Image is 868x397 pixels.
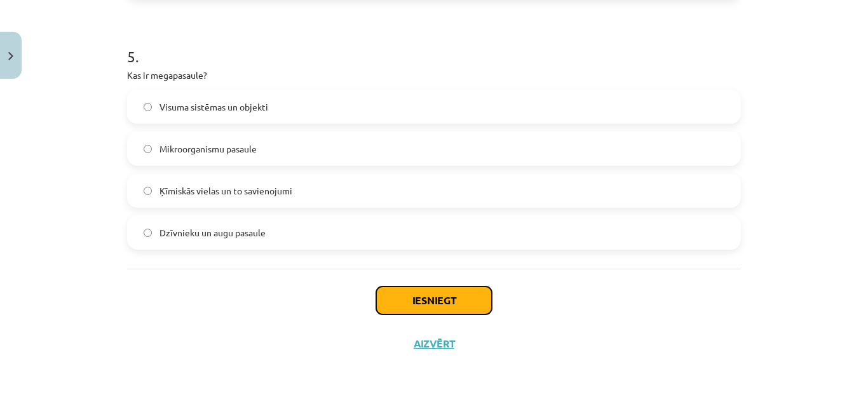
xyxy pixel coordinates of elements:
span: Visuma sistēmas un objekti [159,100,268,114]
img: icon-close-lesson-0947bae3869378f0d4975bcd49f059093ad1ed9edebbc8119c70593378902aed.svg [8,52,13,60]
span: Dzīvnieku un augu pasaule [159,226,266,239]
h1: 5 . [127,25,741,65]
p: Kas ir megapasaule? [127,69,741,82]
button: Aizvērt [410,337,458,350]
span: Ķīmiskās vielas un to savienojumi [159,184,292,198]
input: Ķīmiskās vielas un to savienojumi [144,187,152,195]
button: Iesniegt [376,286,492,314]
span: Mikroorganismu pasaule [159,142,257,156]
input: Visuma sistēmas un objekti [144,103,152,111]
input: Dzīvnieku un augu pasaule [144,229,152,237]
input: Mikroorganismu pasaule [144,145,152,153]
